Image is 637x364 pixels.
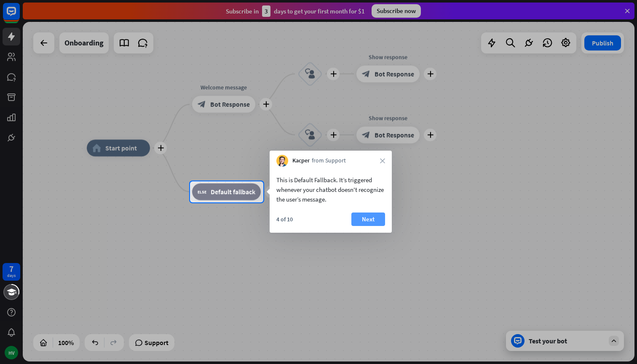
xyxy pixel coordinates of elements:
[276,215,293,223] div: 4 of 10
[312,157,346,165] span: from Support
[211,188,255,196] span: Default fallback
[380,158,385,163] i: close
[7,3,32,29] button: Open LiveChat chat widget
[198,188,206,196] i: block_fallback
[351,213,385,226] button: Next
[276,175,385,204] div: This is Default Fallback. It’s triggered whenever your chatbot doesn't recognize the user’s message.
[292,157,310,165] span: Kacper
